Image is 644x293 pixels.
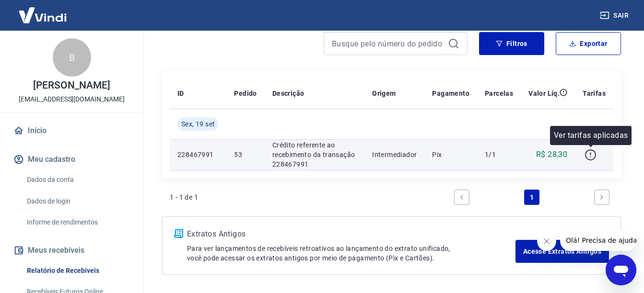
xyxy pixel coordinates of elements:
[23,261,132,281] a: Relatório de Recebíveis
[524,190,539,205] a: Page 1 is your current page
[187,228,515,240] p: Extratos Antigos
[6,7,81,14] span: Olá! Precisa de ajuda?
[372,150,417,159] p: Intermediador
[177,150,219,159] p: 228467991
[234,89,257,98] p: Pedido
[332,36,444,51] input: Busque pelo número do pedido
[479,32,544,55] button: Filtros
[485,150,513,159] p: 1/1
[12,240,132,261] button: Meus recebíveis
[272,140,357,169] p: Crédito referente ao recebimento da transação 228467991
[485,89,513,98] p: Parcelas
[53,38,91,77] div: B
[432,150,469,159] p: Pix
[598,7,632,24] button: Sair
[23,170,132,190] a: Dados da conta
[556,32,621,55] button: Exportar
[170,192,198,202] p: 1 - 1 de 1
[515,240,609,263] a: Acesse Extratos Antigos
[606,255,636,285] iframe: Botão para abrir a janela de mensagens
[12,149,132,170] button: Meu cadastro
[187,244,515,263] p: Para ver lançamentos de recebíveis retroativos ao lançamento do extrato unificado, você pode aces...
[177,89,184,98] p: ID
[554,130,628,141] p: Ver tarifas aplicadas
[33,80,110,90] p: [PERSON_NAME]
[23,213,132,232] a: Informe de rendimentos
[594,190,609,205] a: Next page
[537,232,556,251] iframe: Fechar mensagem
[372,89,396,98] p: Origem
[560,230,636,251] iframe: Mensagem da empresa
[450,186,613,209] ul: Pagination
[536,149,567,160] p: R$ 28,30
[528,89,560,98] p: Valor Líq.
[174,229,183,238] img: ícone
[454,190,469,205] a: Previous page
[19,94,125,104] p: [EMAIL_ADDRESS][DOMAIN_NAME]
[432,89,469,98] p: Pagamento
[234,150,257,159] p: 53
[12,0,74,30] img: Vindi
[23,192,132,211] a: Dados de login
[583,89,606,98] p: Tarifas
[181,119,215,129] span: Sex, 19 set
[12,120,132,141] a: Início
[272,89,304,98] p: Descrição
